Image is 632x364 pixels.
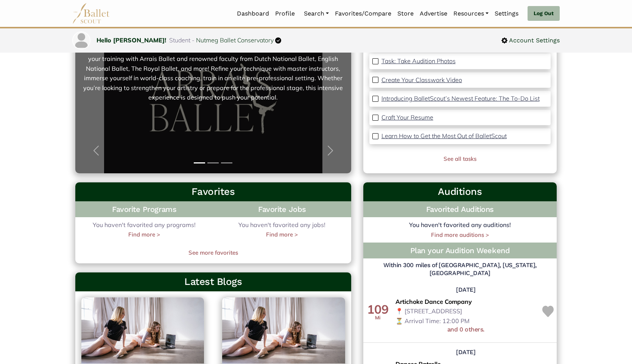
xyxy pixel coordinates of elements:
button: Slide 2 [207,159,219,167]
h5: Within 300 miles of [GEOGRAPHIC_DATA], [US_STATE], [GEOGRAPHIC_DATA] [363,261,557,277]
span: - [192,36,195,44]
h3: Latest Blogs [81,275,345,288]
div: 109 [367,303,389,315]
span: Artichoke Dance Company [395,297,472,307]
p: You haven't favorited any auditions! [363,220,557,230]
a: Find more > [128,230,160,239]
h4: Favorite Jobs [213,201,351,217]
a: Learn How to Get the Most Out of BalletScout [381,131,507,141]
p: Introducing BalletScout’s Newest Feature: The To-Do List [381,95,540,102]
a: Dashboard [234,6,272,22]
a: Account Settings [501,36,560,45]
img: profile picture [73,32,90,49]
p: Create Your Classwork Video [381,76,462,84]
a: Nutmeg Ballet Conservatory [196,36,274,44]
span: Student [169,36,190,44]
a: Create Your Classwork Video [381,75,462,85]
h5: [DATE] [395,286,536,294]
div: You haven't favorited any programs! [75,220,213,239]
a: Profile [272,6,298,22]
a: Find more auditions > [431,231,489,238]
button: Slide 3 [221,159,232,167]
div: You haven't favorited any jobs! [213,220,351,239]
a: Craft Your Resume [381,113,433,123]
a: Log Out [528,6,560,21]
h4: Favorite Programs [75,201,213,217]
h4: Plan your Audition Weekend [369,246,551,255]
a: Settings [492,6,521,22]
a: Advertise [417,6,450,22]
a: Resources [450,6,492,22]
a: See more favorites [75,248,351,257]
img: header_image.img [81,297,204,364]
a: Search [301,6,332,22]
h5: and 0 others. [395,326,536,334]
a: Task: Take Audition Photos [381,56,456,66]
p: Craft Your Resume [381,114,433,121]
h4: Favorited Auditions [369,204,551,214]
img: header_image.img [222,297,345,364]
h5: [DATE] [395,348,536,356]
a: Store [394,6,417,22]
p: Learn How to Get the Most Out of BalletScout [381,132,507,140]
button: Slide 1 [194,159,205,167]
a: Arrais BalletTrain with World-Class Faculty at Arrais Ballet Summer Intensive! This summer, eleva... [83,30,344,166]
div: Mi [367,315,389,320]
a: See all tasks [444,155,476,162]
a: Find more > [266,230,298,239]
h3: Favorites [81,185,345,198]
span: Account Settings [507,36,560,45]
a: Introducing BalletScout’s Newest Feature: The To-Do List [381,94,540,104]
a: Hello [PERSON_NAME]! [97,36,166,44]
a: Favorites/Compare [332,6,394,22]
p: Task: Take Audition Photos [381,57,456,65]
h3: Auditions [369,185,551,198]
td: 📍 [STREET_ADDRESS] ⏳ Arrival Time: 12:00 PM [392,280,539,343]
